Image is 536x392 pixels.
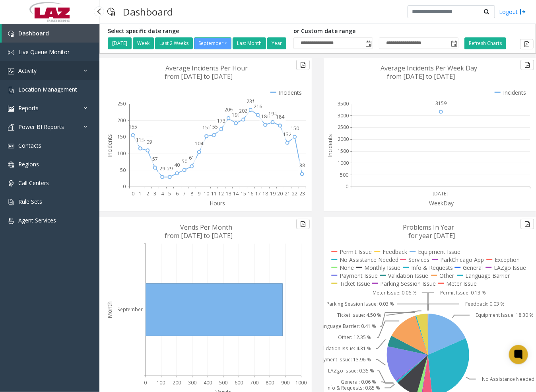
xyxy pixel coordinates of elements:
[117,150,126,157] text: 100
[429,199,454,207] text: WeekDay
[159,165,165,172] text: 29
[217,117,225,124] text: 173
[465,300,505,307] text: Feedback: 0.03 %
[341,378,376,385] text: General: 0.06 %
[165,72,233,81] text: from [DATE] to [DATE]
[144,379,147,386] text: 0
[8,49,14,56] img: 'icon'
[520,39,534,49] button: Export to pdf
[123,183,126,190] text: 0
[117,117,126,124] text: 200
[281,379,289,386] text: 900
[8,199,14,205] img: 'icon'
[18,198,42,205] span: Rule Sets
[268,110,277,117] text: 194
[295,379,307,386] text: 1000
[499,8,526,16] a: Logout
[211,190,217,197] text: 11
[299,162,305,169] text: 38
[266,379,274,386] text: 800
[337,312,381,318] text: Ticket Issue: 4.50 %
[133,37,154,49] button: Week
[117,306,143,313] text: September
[283,131,291,138] text: 132
[106,134,113,157] text: Incidents
[262,190,268,197] text: 18
[198,190,200,197] text: 9
[8,87,14,93] img: 'icon'
[436,100,447,107] text: 3159
[18,216,56,224] span: Agent Services
[153,190,156,197] text: 3
[189,154,194,161] text: 61
[174,162,180,168] text: 40
[464,37,506,49] button: Refresh Charts
[338,112,349,119] text: 3000
[8,218,14,224] img: 'icon'
[292,190,297,197] text: 22
[276,114,285,121] text: 184
[108,37,132,49] button: [DATE]
[136,137,144,143] text: 115
[326,134,334,157] text: Incidents
[8,68,14,74] img: 'icon'
[239,108,247,115] text: 202
[117,133,126,140] text: 150
[120,167,126,174] text: 50
[183,190,186,197] text: 7
[188,379,196,386] text: 300
[476,312,534,318] text: Equipment Issue: 18.30 %
[18,48,70,56] span: Live Queue Monitor
[520,60,534,70] button: Export to pdf
[247,98,255,105] text: 231
[18,123,64,131] span: Power BI Reports
[299,190,305,197] text: 23
[346,183,348,190] text: 0
[248,190,253,197] text: 16
[210,199,225,207] text: Hours
[8,124,14,131] img: 'icon'
[338,136,349,142] text: 2000
[139,190,142,197] text: 1
[326,300,394,307] text: Parking Session Issue: 0.03 %
[232,111,240,118] text: 191
[318,356,371,363] text: Payment Issue: 13.96 %
[520,219,534,229] button: Export to pdf
[338,148,349,154] text: 1500
[319,323,376,330] text: Language Barrier: 0.41 %
[440,289,486,296] text: Permit Issue: 0.13 %
[226,190,231,197] text: 13
[155,37,193,49] button: Last 2 Weeks
[165,64,248,72] text: Average Incidents Per Hour
[18,160,39,168] span: Regions
[270,190,276,197] text: 19
[195,140,204,147] text: 104
[387,72,455,81] text: from [DATE] to [DATE]
[340,172,348,178] text: 500
[18,142,41,149] span: Contacts
[218,190,224,197] text: 12
[338,124,349,131] text: 2500
[255,190,261,197] text: 17
[117,100,126,107] text: 250
[202,124,211,131] text: 152
[194,37,231,49] button: September
[152,156,158,162] text: 57
[204,190,209,197] text: 10
[8,162,14,168] img: 'icon'
[18,67,37,74] span: Activity
[119,2,177,21] h3: Dashboard
[520,8,526,16] img: logout
[449,38,458,49] span: Toggle popup
[338,160,349,166] text: 1000
[8,143,14,149] img: 'icon'
[328,367,374,374] text: LAZgo Issue: 0.35 %
[161,190,164,197] text: 4
[219,379,227,386] text: 500
[381,64,477,72] text: Average Incidents Per Week Day
[233,37,266,49] button: Last Month
[364,38,373,49] span: Toggle popup
[261,113,270,120] text: 186
[291,125,299,132] text: 150
[338,100,349,107] text: 3500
